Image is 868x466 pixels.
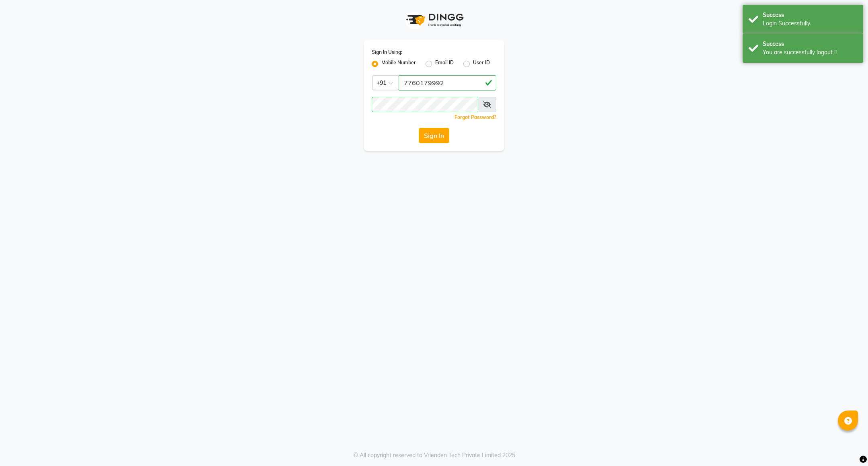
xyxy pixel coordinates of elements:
label: Email ID [435,59,454,69]
input: Username [399,75,496,90]
div: Success [763,40,857,48]
iframe: chat widget [834,434,860,458]
label: Sign In Using: [372,49,402,56]
img: logo1.svg [402,8,466,32]
input: Username [372,97,478,112]
button: Sign In [419,128,449,143]
label: Mobile Number [381,59,416,69]
a: Forgot Password? [454,114,496,120]
label: User ID [473,59,490,69]
div: Success [763,11,857,19]
div: You are successfully logout !! [763,48,857,57]
div: Login Successfully. [763,19,857,28]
